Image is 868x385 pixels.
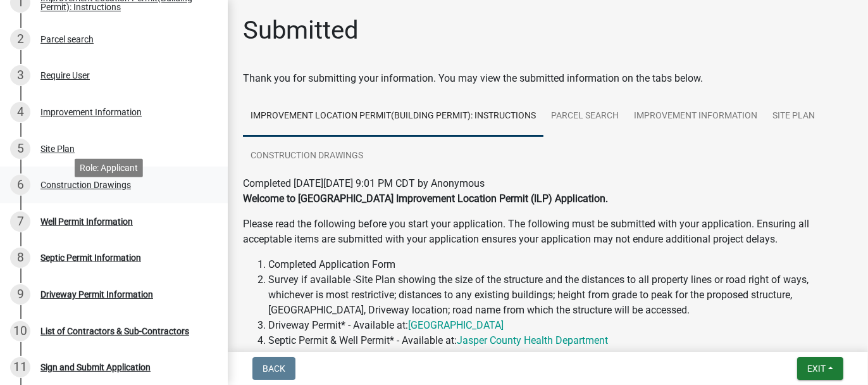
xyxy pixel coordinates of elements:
li: Septic Permit & Well Permit* - Available at: [268,333,853,348]
div: 7 [10,211,30,232]
p: Please read the following before you start your application. The following must be submitted with... [243,217,853,247]
a: Parcel search [543,96,626,137]
div: 4 [10,102,30,122]
div: List of Contractors & Sub-Contractors [40,327,189,336]
a: Construction Drawings [243,136,371,177]
div: Well Permit Information [40,217,133,226]
div: Construction Drawings [40,180,131,189]
h1: Submitted [243,15,359,46]
div: Site Plan [40,144,75,153]
div: Require User [40,71,90,80]
div: 10 [10,321,30,341]
button: Exit [797,357,843,380]
div: 11 [10,357,30,377]
div: 6 [10,175,30,195]
div: Role: Applicant [75,158,143,177]
a: Improvement Information [626,96,765,137]
li: Completed Application Form [268,257,853,272]
div: Improvement Information [40,108,142,117]
div: Sign and Submit Application [40,363,151,372]
strong: Welcome to [GEOGRAPHIC_DATA] Improvement Location Permit (ILP) Application. [243,192,608,205]
div: Parcel search [40,35,94,44]
div: Septic Permit Information [40,253,141,262]
div: Driveway Permit Information [40,290,153,299]
a: Site Plan [765,96,822,137]
div: 9 [10,284,30,305]
span: Exit [807,363,826,374]
div: Thank you for submitting your information. You may view the submitted information on the tabs below. [243,71,853,86]
div: 3 [10,65,30,85]
a: [GEOGRAPHIC_DATA] [408,319,504,331]
div: 2 [10,29,30,49]
div: 5 [10,139,30,159]
li: Survey if available -Site Plan showing the size of the structure and the distances to all propert... [268,272,853,318]
div: 8 [10,248,30,268]
span: Completed [DATE][DATE] 9:01 PM CDT by Anonymous [243,177,485,189]
button: Back [252,357,295,380]
a: Jasper County Health Department [457,334,608,346]
span: Back [263,363,285,374]
a: Improvement Location Permit(Building Permit): Instructions [243,96,543,137]
li: Driveway Permit* - Available at: [268,318,853,333]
